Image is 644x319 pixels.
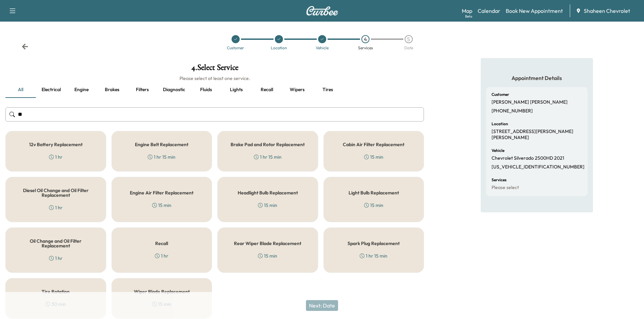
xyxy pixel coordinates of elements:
div: basic tabs example [5,82,424,98]
div: Vehicle [316,46,329,50]
h5: Recall [155,241,168,246]
div: 15 min [364,202,383,209]
h5: Oil Change and Oil Filter Replacement [17,239,95,248]
h5: Tire Rotation [42,289,70,294]
div: Customer [227,46,244,50]
div: 1 hr [49,204,63,211]
button: Recall [252,82,282,98]
div: 1 hr [49,154,63,160]
button: Filters [127,82,158,98]
div: 1 hr 15 min [360,252,387,259]
div: 4 [361,35,369,43]
h5: 12v Battery Replacement [29,142,82,147]
a: Calendar [478,7,500,15]
div: Location [271,46,287,50]
h5: Rear Wiper Blade Replacement [234,241,301,246]
h5: Spark Plug Replacement [348,241,400,246]
span: Shaheen Chevrolet [584,7,630,15]
button: Lights [221,82,252,98]
h6: Services [492,178,506,182]
button: Electrical [36,82,66,98]
h6: Vehicle [492,149,504,153]
div: 15 min [258,202,277,209]
button: Tires [312,82,343,98]
a: Book New Appointment [506,7,563,15]
h5: Engine Air Filter Replacement [130,190,193,195]
img: Curbee Logo [306,6,338,16]
p: Please select [492,185,519,191]
h1: 4 . Select Service [5,63,424,75]
div: 5 [405,35,413,43]
button: Wipers [282,82,312,98]
h6: Please select at least one service. [5,75,424,82]
button: Engine [66,82,97,98]
div: 1 hr 15 min [148,154,175,160]
div: Back [22,43,28,50]
a: MapBeta [462,7,472,15]
div: 15 min [152,202,171,209]
p: [PHONE_NUMBER] [492,108,533,114]
p: [PERSON_NAME] [PERSON_NAME] [492,99,568,105]
h5: Headlight Bulb Replacement [238,190,298,195]
div: 1 hr [155,252,168,259]
button: Diagnostic [158,82,191,98]
h6: Location [492,122,508,126]
div: Beta [465,14,472,19]
p: [US_VEHICLE_IDENTIFICATION_NUMBER] [492,164,585,170]
div: Services [358,46,373,50]
div: 15 min [258,252,277,259]
div: 1 hr 15 min [254,154,282,160]
h5: Appointment Details [486,74,588,82]
h5: Light Bulb Replacement [349,190,399,195]
div: 15 min [364,154,383,160]
button: all [5,82,36,98]
p: [STREET_ADDRESS][PERSON_NAME][PERSON_NAME] [492,129,582,140]
p: Chevrolet Silverado 2500HD 2021 [492,155,564,161]
h5: Cabin Air Filter Replacement [343,142,404,147]
h5: Brake Pad and Rotor Replacement [231,142,305,147]
div: 1 hr [49,255,63,262]
button: Fluids [191,82,221,98]
h5: Diesel Oil Change and Oil Filter Replacement [17,188,95,197]
h5: Engine Belt Replacement [135,142,188,147]
h5: Wiper Blade Replacement [134,289,190,294]
h6: Customer [492,92,509,97]
div: Date [404,46,413,50]
button: Brakes [97,82,127,98]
